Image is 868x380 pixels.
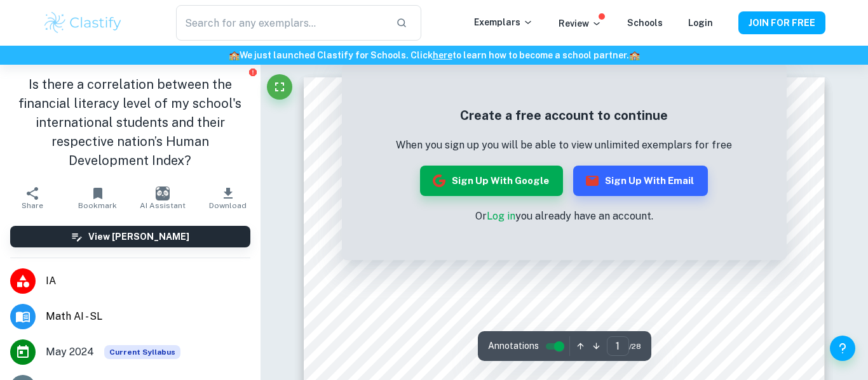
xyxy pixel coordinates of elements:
span: / 28 [629,341,641,352]
button: Report issue [248,67,258,77]
h6: View [PERSON_NAME] [88,230,189,244]
a: Login [688,18,713,28]
p: Or you already have an account. [396,209,732,224]
span: Download [209,201,247,210]
button: Help and Feedback [830,336,855,361]
span: Bookmark [78,201,117,210]
a: Log in [487,210,515,222]
h5: Create a free account to continue [396,106,732,125]
button: View [PERSON_NAME] [10,226,250,247]
span: May 2024 [46,344,94,360]
h1: Is there a correlation between the financial literacy level of my school's international students... [10,75,250,170]
span: 🏫 [629,50,640,60]
div: This exemplar is based on the current syllabus. Feel free to refer to it for inspiration/ideas wh... [104,345,180,359]
button: Fullscreen [267,74,292,100]
span: IA [46,273,250,289]
span: Current Syllabus [104,345,180,359]
span: AI Assistant [140,201,186,210]
button: Download [195,180,260,216]
input: Search for any exemplars... [176,5,386,41]
button: JOIN FOR FREE [738,11,825,34]
button: Sign up with Email [573,166,708,196]
h6: We just launched Clastify for Schools. Click to learn how to become a school partner. [3,48,865,62]
span: 🏫 [229,50,240,60]
span: Annotations [488,339,539,353]
button: Sign up with Google [420,166,563,196]
p: Review [559,16,602,30]
p: When you sign up you will be able to view unlimited exemplars for free [396,138,732,153]
span: Math AI - SL [46,309,250,324]
span: Share [22,201,43,210]
button: AI Assistant [130,180,195,216]
img: AI Assistant [156,187,170,200]
a: Schools [627,18,663,28]
a: here [433,50,452,60]
img: Clastify logo [43,10,123,36]
p: Exemplars [474,15,533,29]
button: Bookmark [65,180,130,216]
